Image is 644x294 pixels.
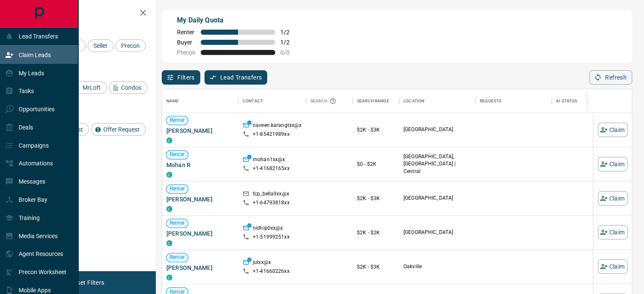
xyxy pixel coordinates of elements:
[357,160,395,168] p: $0 - $2K
[357,126,395,134] p: $2K - $3K
[166,117,188,124] span: Renter
[109,81,147,94] div: Condos
[91,123,146,136] div: Offer Request
[253,190,289,199] p: fcp_bella9xx@x
[166,172,172,178] div: condos.ca
[475,89,552,113] div: Requests
[70,81,107,94] div: MrLoft
[80,84,104,91] span: MrLoft
[177,39,196,46] span: Buyer
[166,161,234,169] span: Mohan R
[100,126,143,133] span: Offer Request
[253,156,285,165] p: mohan1xx@x
[91,42,111,49] span: Seller
[357,89,389,113] div: Search Range
[166,185,188,192] span: Renter
[166,254,188,261] span: Renter
[253,234,290,241] p: +1- 51999251xx
[243,89,263,113] div: Contact
[88,39,113,52] div: Seller
[598,225,627,239] button: Claim
[166,220,188,227] span: Renter
[166,151,188,158] span: Renter
[353,89,399,113] div: Search Range
[253,199,290,206] p: +1- 64793818xx
[166,264,234,272] span: [PERSON_NAME]
[556,89,577,113] div: AI Status
[166,89,179,113] div: Name
[253,131,290,138] p: +1- 85421989xx
[166,229,234,238] span: [PERSON_NAME]
[404,126,471,133] p: [GEOGRAPHIC_DATA]
[115,39,146,52] div: Precon
[357,263,395,271] p: $2K - $3K
[177,29,196,36] span: Renter
[598,157,627,171] button: Claim
[280,49,299,56] span: 0 / 0
[118,42,143,49] span: Precon
[404,229,471,236] p: [GEOGRAPHIC_DATA]
[480,89,501,113] div: Requests
[399,89,475,113] div: Location
[162,70,200,85] button: Filters
[166,275,172,280] div: condos.ca
[253,165,290,172] p: +1- 41682165xx
[404,89,424,113] div: Location
[280,39,299,46] span: 1 / 2
[166,137,172,143] div: condos.ca
[598,259,627,274] button: Claim
[27,8,147,19] h2: Filters
[253,122,301,131] p: naveen.karangtxx@x
[404,263,471,270] p: Oakville
[166,195,234,203] span: [PERSON_NAME]
[177,15,299,25] p: My Daily Quota
[404,195,471,202] p: [GEOGRAPHIC_DATA]
[118,84,144,91] span: Condos
[205,70,268,85] button: Lead Transfers
[280,29,299,36] span: 1 / 2
[162,89,238,113] div: Name
[253,225,283,234] p: nidhip0xx@x
[357,229,395,236] p: $2K - $2K
[598,123,627,137] button: Claim
[589,70,632,85] button: Refresh
[166,206,172,212] div: condos.ca
[166,240,172,246] div: condos.ca
[238,89,306,113] div: Contact
[166,126,234,135] span: [PERSON_NAME]
[310,89,338,113] div: Search
[357,195,395,202] p: $2K - $3K
[598,191,627,206] button: Claim
[177,49,196,56] span: Precon
[253,259,271,268] p: julxx@x
[253,268,290,275] p: +1- 41660226xx
[64,275,110,290] button: Reset Filters
[404,153,471,175] p: [GEOGRAPHIC_DATA], [GEOGRAPHIC_DATA] | Central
